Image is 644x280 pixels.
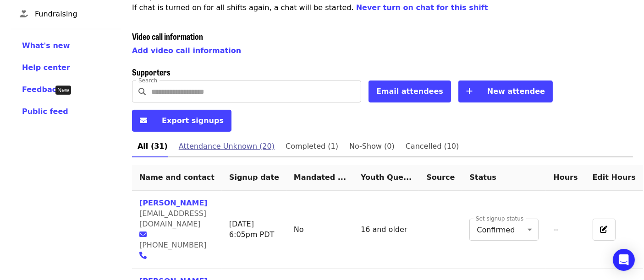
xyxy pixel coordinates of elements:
[138,140,168,153] span: All (31)
[613,249,635,271] div: Open Intercom Messenger
[20,10,28,18] i: hand-holding-heart icon
[22,62,110,73] a: Help center
[138,87,146,96] i: search icon
[139,230,152,239] a: envelope icon
[585,165,643,191] th: Edit Hours
[466,87,473,96] i: plus icon
[22,106,110,117] a: Public feed
[139,251,147,260] i: phone icon
[280,135,344,157] a: Completed (1)
[173,135,280,157] a: Attendance Unknown (20)
[132,66,171,78] span: Supporters
[11,3,121,25] a: Fundraising
[22,107,68,116] span: Public feed
[139,241,207,249] span: [PHONE_NUMBER]
[22,41,70,50] span: What's new
[361,173,412,182] span: Youth Question
[132,135,173,157] a: All (31)
[132,165,222,191] th: Name and contact
[406,140,459,153] span: Cancelled (10)
[140,116,147,125] i: envelope icon
[458,81,553,102] button: New attendee
[132,110,231,132] button: Export signups
[349,140,395,153] span: No-Show (0)
[356,2,488,13] button: Never turn on chat for this shift
[400,135,465,157] a: Cancelled (10)
[487,87,545,96] span: New attendee
[476,216,523,221] label: Set signup status
[139,251,152,260] a: phone icon
[294,173,346,182] span: Mandated Service
[22,84,61,95] button: Feedback
[132,30,203,42] span: Video call information
[344,135,400,157] a: No-Show (0)
[139,209,206,228] span: [EMAIL_ADDRESS][DOMAIN_NAME]
[179,140,275,153] span: Attendance Unknown (20)
[286,191,353,269] td: No
[286,140,338,153] span: Completed (1)
[139,199,208,207] a: [PERSON_NAME]
[162,116,224,125] span: Export signups
[369,81,451,102] button: Email attendees
[138,78,157,83] label: Search
[353,191,419,269] td: 16 and older
[35,9,114,20] span: Fundraising
[546,191,585,269] td: --
[222,191,286,269] td: [DATE] 6:05pm PDT
[469,173,496,182] span: Status
[132,46,241,55] a: Add video call information
[546,165,585,191] th: Hours
[600,225,608,234] i: pen-to-square icon
[22,63,70,72] span: Help center
[222,165,286,191] th: Signup date
[55,86,71,95] div: Tooltip anchor
[469,219,539,241] div: Confirmed
[22,40,110,51] a: What's new
[151,81,361,102] input: Search
[376,87,443,96] span: Email attendees
[419,165,462,191] th: Source
[139,230,147,239] i: envelope icon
